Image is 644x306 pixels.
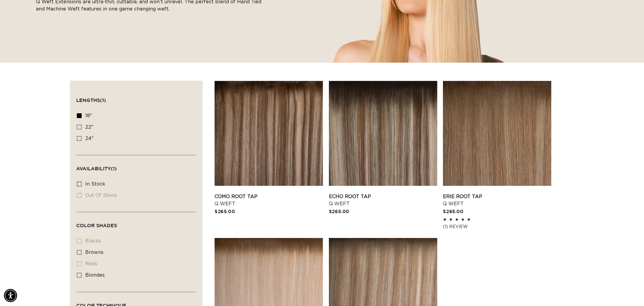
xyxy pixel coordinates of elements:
a: Como Root Tap Q Weft [215,193,323,207]
span: (1) [111,166,117,171]
a: Echo Root Tap Q Weft [329,193,437,207]
span: In stock [85,182,105,186]
div: Accessibility Menu [4,289,17,302]
span: 18" [85,113,92,118]
span: Color Shades [76,223,117,228]
span: 22" [85,125,93,129]
span: Lengths [76,97,106,103]
span: blondes [85,273,105,278]
span: browns [85,250,104,255]
summary: Lengths (1 selected) [76,87,196,108]
span: (1) [100,97,106,103]
a: Erie Root Tap Q Weft [443,193,551,207]
span: 24" [85,136,94,141]
summary: Color Shades (0 selected) [76,212,196,234]
span: Availability [76,166,117,171]
summary: Availability (1 selected) [76,155,196,177]
iframe: Chat Widget [614,277,644,306]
